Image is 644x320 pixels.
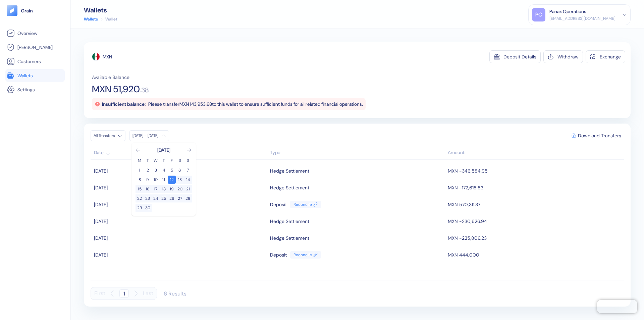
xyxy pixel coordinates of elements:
div: Hedge Settlement [270,232,309,244]
button: 25 [160,194,168,202]
span: . 38 [140,87,149,93]
th: Saturday [176,157,184,164]
div: Exchange [600,54,621,59]
span: Insufficient balance: [102,101,146,107]
span: [DATE] [94,252,108,258]
div: PO [532,8,545,21]
div: Panax Operations [549,8,586,15]
th: Monday [136,157,144,164]
span: [DATE] [94,185,108,191]
button: 1 [136,166,144,174]
button: 22 [136,194,144,202]
span: [DATE] [94,168,108,174]
span: Overview [17,30,37,37]
a: Wallets [7,72,63,80]
button: 3 [152,166,160,174]
div: MXN [103,53,112,60]
button: 4 [160,166,168,174]
button: 26 [168,194,176,202]
button: 8 [136,176,144,184]
button: 16 [144,185,152,193]
div: Sort descending [448,149,621,156]
button: 18 [160,185,168,193]
button: 19 [168,185,176,193]
button: 10 [152,176,160,184]
button: 17 [152,185,160,193]
iframe: Chatra live chat [597,300,637,313]
button: 20 [176,185,184,193]
div: Hedge Settlement [270,165,309,177]
span: MXN 444,000 [448,252,479,258]
button: Withdraw [543,50,583,63]
button: 11 [160,176,168,184]
button: 12 [168,176,176,184]
span: Settings [17,86,35,93]
button: [DATE] - [DATE] [129,130,169,141]
div: 6 Results [164,290,186,297]
span: Customers [17,58,41,65]
div: [EMAIL_ADDRESS][DOMAIN_NAME] [549,15,615,21]
button: 14 [184,176,192,184]
button: 7 [184,166,192,174]
span: Please transfer MXN 143,953.68 to this wallet to ensure sufficient funds for all related financia... [148,101,363,107]
span: [DATE] [94,235,108,241]
div: Deposit [270,199,287,210]
button: Download Transfers [569,131,624,141]
span: MXN -225,806.23 [448,235,487,241]
button: 23 [144,194,152,202]
button: 29 [136,204,144,212]
button: 9 [144,176,152,184]
button: 6 [176,166,184,174]
span: MXN -346,584.95 [448,168,488,174]
a: [PERSON_NAME] [7,43,63,51]
a: Settings [7,86,63,94]
span: Available Balance [92,74,129,81]
button: Last [143,287,153,300]
a: Customers [7,57,63,65]
th: Thursday [160,157,168,164]
div: [DATE] [157,147,170,153]
span: [PERSON_NAME] [17,44,53,51]
span: MXN 51,920 [92,85,140,94]
button: 2 [144,166,152,174]
a: Reconcile [290,251,321,259]
button: 27 [176,194,184,202]
div: Sort ascending [94,149,267,156]
img: logo [21,8,33,13]
span: MXN 570,311.37 [448,201,480,208]
div: Deposit Details [503,54,536,59]
div: Withdraw [557,54,579,59]
div: Wallets [84,7,117,13]
button: Exchange [586,50,625,63]
button: Go to previous month [136,147,141,153]
th: Tuesday [144,157,152,164]
a: Reconcile [290,201,321,208]
span: [DATE] [94,218,108,224]
div: Sort ascending [270,149,444,156]
div: Hedge Settlement [270,216,309,227]
span: MXN -172,618.83 [448,185,483,191]
th: Sunday [184,157,192,164]
span: [DATE] [94,201,108,208]
div: Deposit [270,249,287,261]
button: 15 [136,185,144,193]
a: Overview [7,29,63,37]
button: 21 [184,185,192,193]
div: Hedge Settlement [270,182,309,193]
div: [DATE] - [DATE] [132,133,158,138]
span: Wallets [17,72,33,79]
img: logo-tablet-V2.svg [7,5,17,16]
button: 28 [184,194,192,202]
button: 30 [144,204,152,212]
button: First [94,287,105,300]
button: 5 [168,166,176,174]
a: Wallets [84,16,98,22]
th: Friday [168,157,176,164]
th: Wednesday [152,157,160,164]
button: Deposit Details [489,50,541,63]
span: Download Transfers [578,133,621,138]
button: 13 [176,176,184,184]
button: 24 [152,194,160,202]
